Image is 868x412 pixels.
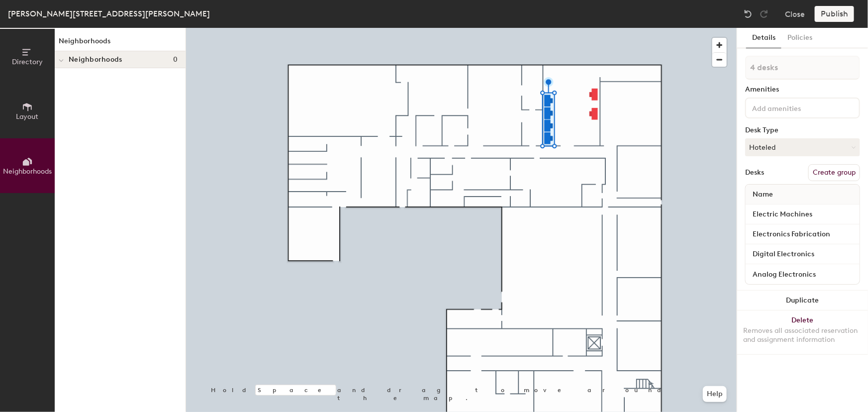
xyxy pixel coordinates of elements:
[748,267,858,281] input: Unnamed desk
[759,9,769,19] img: Redo
[745,169,764,177] div: Desks
[173,56,178,64] span: 0
[745,126,860,134] div: Desk Type
[737,310,868,354] button: DeleteRemoves all associated reservation and assignment information
[746,28,781,48] button: Details
[748,186,778,204] span: Name
[785,6,805,22] button: Close
[750,102,840,113] input: Add amenities
[737,291,868,310] button: Duplicate
[743,9,753,19] img: Undo
[748,207,858,221] input: Unnamed desk
[808,164,860,181] button: Create group
[743,326,862,344] div: Removes all associated reservation and assignment information
[745,138,860,156] button: Hoteled
[12,58,43,66] span: Directory
[748,227,858,241] input: Unnamed desk
[55,36,186,51] h1: Neighborhoods
[3,167,52,176] span: Neighborhoods
[69,56,122,64] span: Neighborhoods
[745,86,860,94] div: Amenities
[703,386,727,402] button: Help
[8,7,210,20] div: [PERSON_NAME][STREET_ADDRESS][PERSON_NAME]
[748,247,858,261] input: Unnamed desk
[16,112,39,121] span: Layout
[781,28,818,48] button: Policies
